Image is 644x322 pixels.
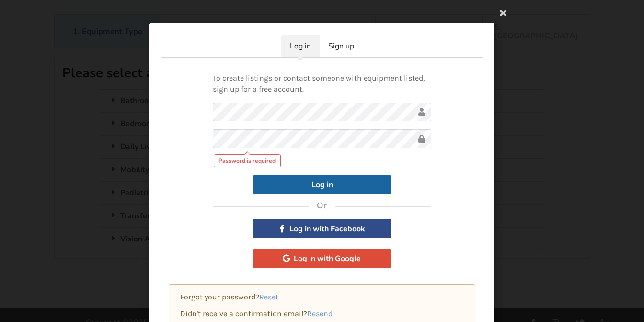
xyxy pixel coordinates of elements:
[253,249,391,268] button: Log in with Google
[180,292,464,303] p: Forgot your password?
[213,73,431,95] p: To create listings or contact someone with equipment listed, sign up for a free account.
[307,309,333,318] a: Resend
[214,154,281,167] div: Password is required
[253,175,391,194] button: Log in
[281,35,320,57] a: Log in
[317,201,327,211] h4: Or
[180,309,464,320] p: Didn't receive a confirmation email?
[320,35,363,57] a: Sign up
[259,292,278,301] a: Reset
[253,219,391,238] button: Log in with Facebook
